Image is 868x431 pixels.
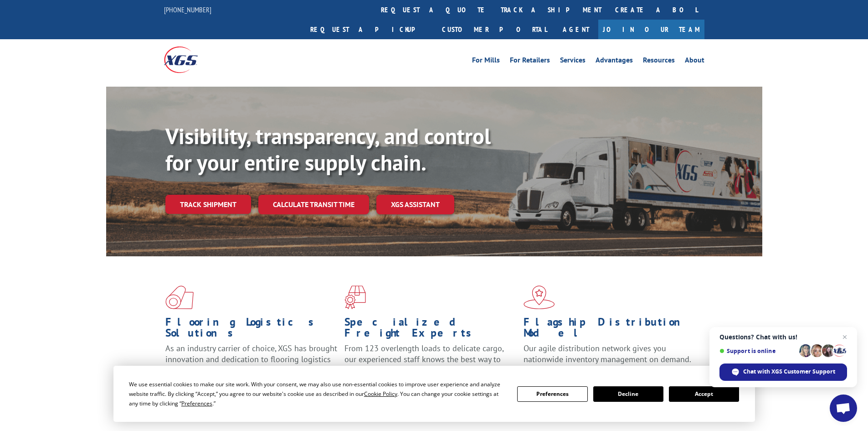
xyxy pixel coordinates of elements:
button: Preferences [517,386,587,402]
img: xgs-icon-focused-on-flooring-red [344,286,366,309]
div: Cookie Consent Prompt [113,366,755,422]
a: Customer Portal [435,20,554,39]
button: Decline [593,386,663,402]
a: Resources [643,57,675,67]
a: [PHONE_NUMBER] [164,5,211,14]
a: About [685,57,704,67]
span: Our agile distribution network gives you nationwide inventory management on demand. [524,343,691,364]
a: Calculate transit time [258,195,369,214]
p: From 123 overlength loads to delicate cargo, our experienced staff knows the best way to move you... [344,343,517,384]
span: Chat with XGS Customer Support [719,363,847,381]
span: Chat with XGS Customer Support [743,368,835,376]
a: For Retailers [510,57,550,67]
h1: Flagship Distribution Model [524,317,696,343]
a: Services [560,57,586,67]
a: Advantages [596,57,633,67]
a: For Mills [472,57,500,67]
button: Accept [669,386,739,402]
a: Request a pickup [303,20,435,39]
a: Open chat [830,395,857,422]
b: Visibility, transparency, and control for your entire supply chain. [165,122,491,177]
span: As an industry carrier of choice, XGS has brought innovation and dedication to flooring logistics... [165,343,337,375]
h1: Specialized Freight Experts [344,317,517,343]
div: We use essential cookies to make our site work. With your consent, we may also use non-essential ... [129,379,506,408]
span: Cookie Policy [364,390,397,398]
img: xgs-icon-total-supply-chain-intelligence-red [165,286,194,309]
span: Support is online [719,348,796,354]
a: Track shipment [165,195,251,214]
a: Agent [554,20,598,39]
h1: Flooring Logistics Solutions [165,317,338,343]
span: Preferences [181,400,212,407]
a: Join Our Team [598,20,704,39]
span: Questions? Chat with us! [719,333,847,341]
a: XGS ASSISTANT [376,195,454,214]
img: xgs-icon-flagship-distribution-model-red [524,286,555,309]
